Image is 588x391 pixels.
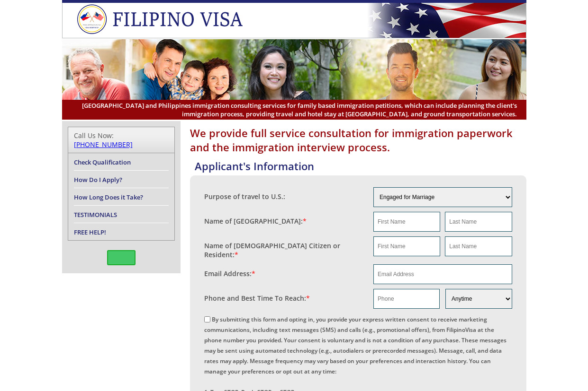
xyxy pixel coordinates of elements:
[373,264,512,284] input: Email Address
[204,269,255,278] label: Email Address:
[373,212,440,232] input: First Name
[445,212,512,232] input: Last Name
[72,101,517,118] span: [GEOGRAPHIC_DATA] and Philippines immigration consulting services for family based immigration pe...
[74,140,133,149] a: [PHONE_NUMBER]
[74,210,117,219] a: TESTIMONIALS
[373,289,440,309] input: Phone
[74,158,131,166] a: Check Qualification
[204,241,364,259] label: Name of [DEMOGRAPHIC_DATA] Citizen or Resident:
[74,228,106,236] a: FREE HELP!
[204,316,210,322] input: By submitting this form and opting in, you provide your express written consent to receive market...
[204,217,307,226] label: Name of [GEOGRAPHIC_DATA]:
[190,126,526,154] h1: We provide full service consultation for immigration paperwork and the immigration interview proc...
[74,175,122,184] a: How Do I Apply?
[445,236,512,256] input: Last Name
[74,131,169,149] div: Call Us Now:
[445,289,512,309] select: Phone and Best Reach Time are required.
[74,193,143,201] a: How Long Does it Take?
[195,159,526,173] h4: Applicant's Information
[204,192,285,201] label: Purpose of travel to U.S.:
[204,294,310,303] label: Phone and Best Time To Reach:
[373,236,440,256] input: First Name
